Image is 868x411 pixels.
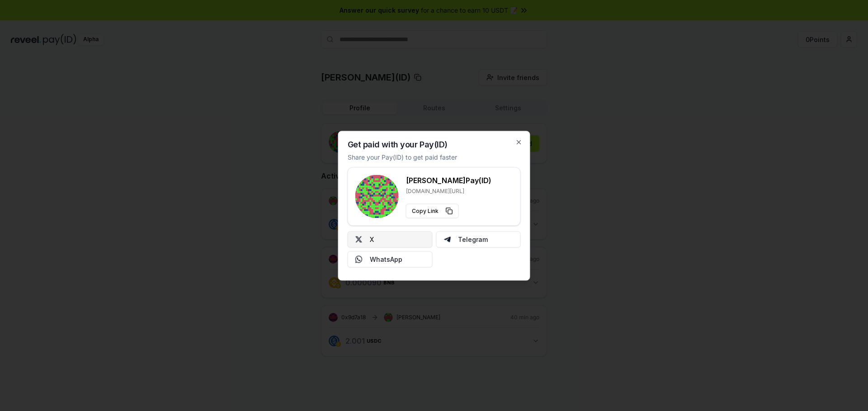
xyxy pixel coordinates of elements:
[406,187,491,194] p: [DOMAIN_NAME][URL]
[348,152,457,161] p: Share your Pay(ID) to get paid faster
[348,251,433,267] button: WhatsApp
[355,255,363,263] img: Whatsapp
[406,203,459,218] button: Copy Link
[436,231,521,247] button: Telegram
[348,231,433,247] button: X
[443,236,451,243] img: Telegram
[348,140,448,148] h2: Get paid with your Pay(ID)
[355,236,363,243] img: X
[406,175,491,185] h3: [PERSON_NAME] Pay(ID)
